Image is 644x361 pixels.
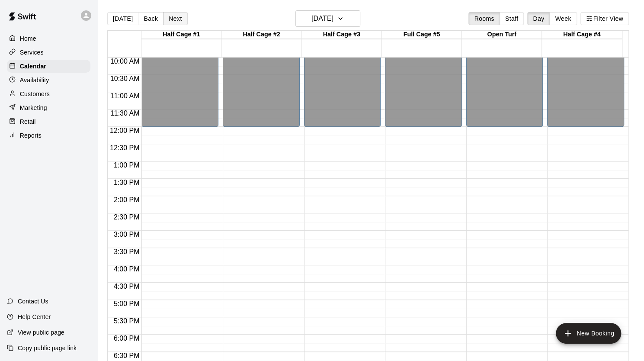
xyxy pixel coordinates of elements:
span: 12:30 PM [108,144,141,151]
p: Home [20,34,36,43]
a: Calendar [7,60,90,73]
a: Retail [7,115,90,128]
button: [DATE] [107,12,138,25]
p: View public page [18,328,64,337]
button: Back [138,12,163,25]
span: 1:30 PM [112,179,142,186]
span: 11:30 AM [108,110,142,117]
div: Half Cage #3 [301,31,381,39]
span: 10:00 AM [108,58,142,65]
span: 12:00 PM [108,127,141,134]
h6: [DATE] [311,13,333,25]
a: Marketing [7,101,90,114]
a: Home [7,32,90,45]
p: Marketing [20,103,47,112]
div: Full Cage #5 [381,31,461,39]
div: Half Cage #1 [141,31,221,39]
button: add [556,323,621,344]
a: Reports [7,129,90,142]
p: Customers [20,90,50,98]
button: [DATE] [295,10,360,27]
div: Half Cage #4 [542,31,622,39]
p: Reports [20,131,42,140]
span: 3:00 PM [112,231,142,238]
div: Half Cage #2 [221,31,301,39]
p: Help Center [18,313,51,321]
span: 4:00 PM [112,265,142,273]
button: Rooms [468,12,500,25]
div: Open Turf [461,31,541,39]
button: Next [163,12,187,25]
button: Day [527,12,550,25]
span: 2:30 PM [112,213,142,221]
a: Availability [7,74,90,87]
span: 10:30 AM [108,75,142,82]
span: 5:30 PM [112,317,142,325]
span: 2:00 PM [112,196,142,203]
p: Retail [20,117,36,126]
p: Services [20,48,44,57]
p: Availability [20,76,49,84]
button: Staff [500,12,524,25]
span: 6:00 PM [112,335,142,342]
a: Customers [7,87,90,100]
span: 4:30 PM [112,283,142,290]
p: Contact Us [18,297,48,306]
span: 11:00 AM [108,92,142,100]
span: 3:30 PM [112,248,142,255]
span: 1:00 PM [112,161,142,169]
span: 6:30 PM [112,352,142,359]
p: Calendar [20,62,46,71]
a: Services [7,46,90,59]
button: Filter View [580,12,629,25]
p: Copy public page link [18,344,77,352]
button: Week [549,12,577,25]
span: 5:00 PM [112,300,142,307]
